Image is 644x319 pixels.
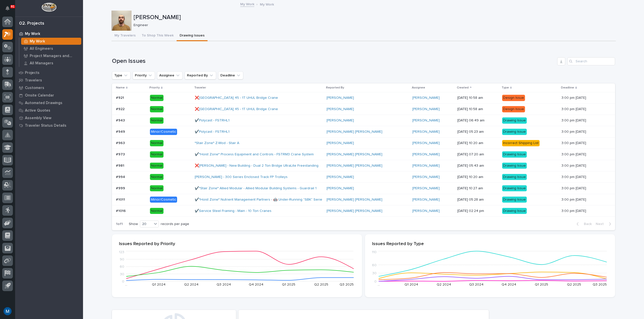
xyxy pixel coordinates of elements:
[150,129,177,135] div: Minor/Cosmetic
[195,96,278,100] a: ❌[GEOGRAPHIC_DATA] 45 - 1T UHUL Bridge Crane
[327,164,382,168] a: [PERSON_NAME] [PERSON_NAME]
[30,54,79,58] p: Project Managers and Engineers
[112,115,615,126] tr: #943#943 Normal✔️Polycast - FSTRHL1 [PERSON_NAME] [PERSON_NAME] [DATE] 06:49 amDrawing Issue3:00 ...
[561,208,587,213] p: 3:00 pm [DATE]
[561,106,587,111] p: 3:00 pm [DATE]
[15,30,83,37] a: My Work
[412,141,440,145] a: [PERSON_NAME]
[152,283,166,286] text: Q1 2024
[112,160,615,171] tr: #981#981 Normal❌[PERSON_NAME] - New Building - Dual 2 Ton Bridge UltraLite Freestanding [PERSON_N...
[372,271,377,275] tspan: 30
[502,197,527,203] div: Drawing Issue
[195,107,278,111] a: ❌[GEOGRAPHIC_DATA] 45 - 1T UHUL Bridge Crane
[25,93,54,98] p: Onsite Calendar
[30,47,53,51] p: All Engineers
[457,186,498,191] p: [DATE] 10:27 am
[116,95,125,100] p: #921
[150,174,164,180] div: Normal
[116,208,127,213] p: #1016
[327,118,354,123] a: [PERSON_NAME]
[184,283,198,286] text: Q2 2024
[112,194,615,205] tr: #1011#1011 Minor/Cosmetic✔️*Hoist Zone* Nutrient Management Partners - 🤖 Under-Running "SBK" Seri...
[405,283,418,286] text: Q1 2024
[111,31,139,41] button: My Travelers
[19,45,83,52] a: All Engineers
[457,130,498,134] p: [DATE] 05:23 am
[116,85,125,90] p: Name
[327,141,354,145] a: [PERSON_NAME]
[149,85,160,90] p: Priority
[535,283,548,286] text: Q1 2025
[150,95,164,101] div: Normal
[457,107,498,111] p: [DATE] 10:58 am
[561,174,587,179] p: 3:00 pm [DATE]
[502,163,527,169] div: Drawing Issue
[112,71,131,79] button: Type
[457,118,498,123] p: [DATE] 06:49 am
[134,23,612,27] p: Engineer
[412,186,440,191] a: [PERSON_NAME]
[194,85,206,90] p: Traveler
[2,3,13,14] button: Notifications
[150,140,164,146] div: Normal
[195,198,360,202] a: ✔️*Hoist Zone* Nutrient Management Partners - 🤖 Under-Running "SBK" Series Manual End Truck Set
[412,198,440,202] a: [PERSON_NAME]
[218,71,243,79] button: Deadline
[116,117,126,123] p: #943
[567,283,581,286] text: Q2 2025
[19,52,83,59] a: Project Managers and Engineers
[150,185,164,192] div: Normal
[195,152,314,157] a: ✔️*Hoist Zone* Process Equipment and Controls - FSTRM3 Crane System
[112,171,615,183] tr: #994#994 Normal[PERSON_NAME] - 300 Series Enclosed Track FP Trolleys [PERSON_NAME] [PERSON_NAME] ...
[372,250,377,254] tspan: 110
[112,138,615,149] tr: #963#963 Normal*Stair Zone* Z-Mod - Stair A [PERSON_NAME] [PERSON_NAME] [DATE] 10:20 amIncorrect ...
[217,283,231,286] text: Q3 2024
[25,86,44,90] p: Customers
[42,3,56,12] img: Workspace Logo
[567,57,615,65] input: Search
[340,283,354,286] text: Q3 2025
[249,283,263,286] text: Q4 2024
[116,163,125,168] p: #981
[25,78,42,83] p: Travelers
[195,175,288,179] a: [PERSON_NAME] - 300 Series Enclosed Track FP Trolleys
[502,117,527,124] div: Drawing Issue
[457,175,498,179] p: [DATE] 10:20 am
[161,222,189,226] p: records per page
[593,283,607,286] text: Q3 2025
[112,126,615,138] tr: #949#949 Minor/Cosmetic✔️Polycast - FSTRHL1 [PERSON_NAME] [PERSON_NAME] [PERSON_NAME] [DATE] 05:2...
[15,99,83,107] a: Automated Drawings
[412,152,440,157] a: [PERSON_NAME]
[30,61,53,66] p: All Managers
[502,85,509,90] p: Type
[195,186,316,191] a: ✔️*Stair Zone* Allied Modular - Allied Modular Building Systems - Guardrail 1
[240,1,254,7] a: My Work
[457,198,498,202] p: [DATE] 05:28 am
[140,221,152,227] div: 20
[327,96,354,100] a: [PERSON_NAME]
[502,140,540,146] div: Incorrect Shipping List
[195,164,318,168] a: ❌[PERSON_NAME] - New Building - Dual 2 Ton Bridge UltraLite Freestanding
[327,175,354,179] a: [PERSON_NAME]
[457,209,498,213] p: [DATE] 02:24 pm
[150,208,164,214] div: Normal
[112,205,615,217] tr: #1016#1016 Normal✔️Service Steel Framing - Main - 10 Ton Cranes [PERSON_NAME] [PERSON_NAME] [PERS...
[120,272,124,276] tspan: 30
[412,209,440,213] a: [PERSON_NAME]
[457,96,498,100] p: [DATE] 10:58 am
[133,71,155,79] button: Priority
[561,117,587,123] p: 3:00 pm [DATE]
[378,283,380,286] text: …
[457,164,498,168] p: [DATE] 05:43 am
[139,31,177,41] button: To Shop This Week
[19,21,44,26] div: 02. Projects
[15,76,83,84] a: Travelers
[2,306,13,316] button: users-avatar
[412,164,440,168] a: [PERSON_NAME]
[502,95,525,101] div: Design Issue
[457,85,469,90] p: Created
[15,92,83,99] a: Onsite Calendar
[561,129,587,134] p: 3:00 pm [DATE]
[25,101,62,105] p: Automated Drawings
